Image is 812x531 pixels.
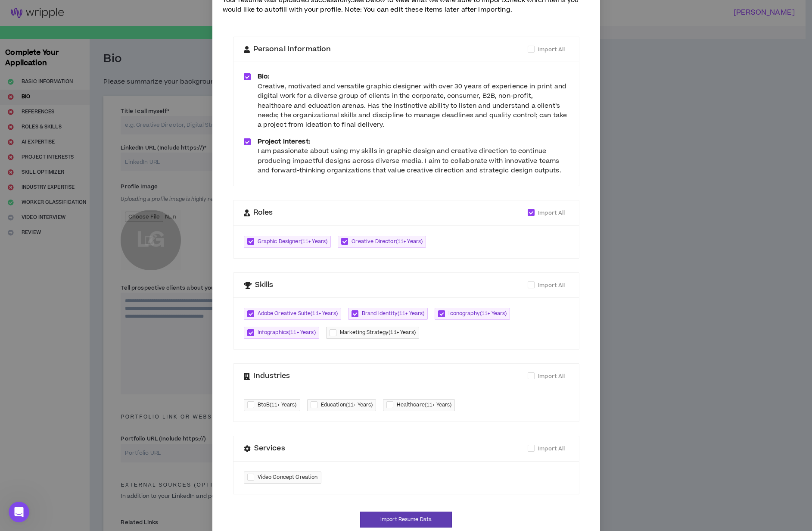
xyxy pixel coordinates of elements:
[258,473,318,482] span: Video Concept Creation
[340,328,416,337] span: Marketing Strategy ( 11+ Years )
[362,309,425,318] span: Brand Identity ( 11+ Years )
[258,237,328,246] span: Graphic Designer ( 11+ Years )
[258,82,569,130] div: Creative, motivated and versatile graphic designer with over 30 years of experience in print and ...
[538,46,565,53] span: Import All
[253,207,273,219] span: Roles
[538,209,565,217] span: Import All
[253,44,331,55] span: Personal Information
[360,512,452,528] button: Import Resume Data
[254,443,285,454] span: Services
[258,401,297,409] span: BtoB ( 11+ Years )
[255,280,274,291] span: Skills
[397,401,451,409] span: Healthcare ( 11+ Years )
[352,237,423,246] span: Creative Director ( 11+ Years )
[538,281,565,289] span: Import All
[258,147,569,175] div: I am passionate about using my skills in graphic design and creative direction to continue produc...
[258,309,338,318] span: Adobe Creative Suite ( 11+ Years )
[448,309,507,318] span: Iconography ( 11+ Years )
[538,372,565,380] span: Import All
[253,371,290,382] span: Industries
[258,328,316,337] span: Infographics ( 11+ Years )
[9,502,29,522] iframe: Intercom live chat
[321,401,373,409] span: Education ( 11+ Years )
[258,72,270,81] strong: Bio:
[538,445,565,453] span: Import All
[258,137,310,146] strong: Project Interest:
